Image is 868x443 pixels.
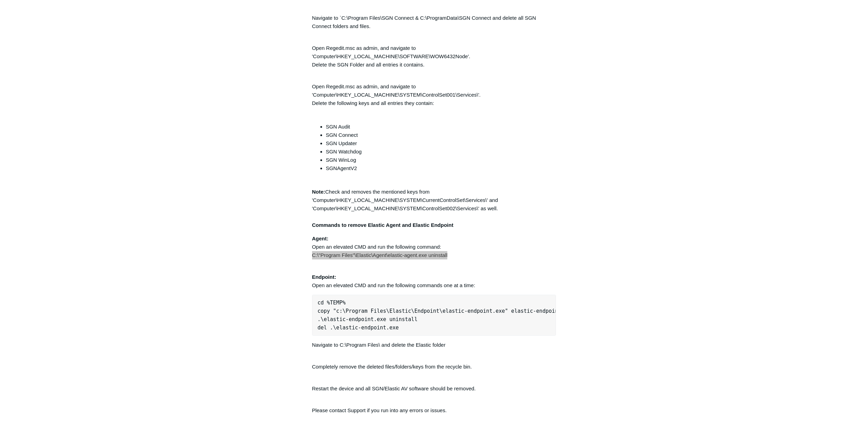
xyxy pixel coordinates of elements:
p: Open an elevated CMD and run the following command: C:\"Program Files"\Elastic\Agent\elastic-agen... [312,234,556,259]
li: SGN Updater [326,139,556,148]
p: Restart the device and all SGN/Elastic AV software should be removed. [312,376,556,401]
p: Open Regedit.msc as admin, and navigate to 'Computer\HKEY_LOCAL_MACHINE\SOFTWARE\WOW6432Node'. De... [312,36,556,69]
p: Completely remove the deleted files/folders/keys from the recycle bin. [312,354,556,371]
pre: cd %TEMP% copy "c:\Program Files\Elastic\Endpoint\elastic-endpoint.exe" elastic-endpoint.exe .\el... [312,295,556,336]
strong: Note: [312,189,325,195]
li: SGN Connect [326,131,556,139]
strong: Commands to remove Elastic Agent and Elastic Endpoint [312,222,454,228]
li: SGNAgentV2 [326,164,556,181]
p: Navigate to C:\Program Files\ and delete the Elastic folder [312,341,556,349]
p: Open an elevated CMD and run the following commands one at a time: [312,265,556,290]
p: Navigate to `C:\Program Files\SGN Connect & C:\ProgramData\SGN Connect and delete all SGN Connect... [312,6,556,30]
li: SGN WinLog [326,156,556,164]
p: Open Regedit.msc as admin, and navigate to 'Computer\HKEY_LOCAL_MACHINE\SYSTEM\ControlSet001\Serv... [312,74,556,116]
p: Check and removes the mentioned keys from 'Computer\HKEY_LOCAL_MACHINE\SYSTEM\CurrentControlSet\S... [312,188,556,229]
strong: Agent: [312,236,329,241]
li: SGN Watchdog [326,148,556,156]
strong: Endpoint: [312,274,336,280]
p: Please contact Support if you run into any errors or issues. [312,406,556,415]
li: SGN Audit [326,123,556,131]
